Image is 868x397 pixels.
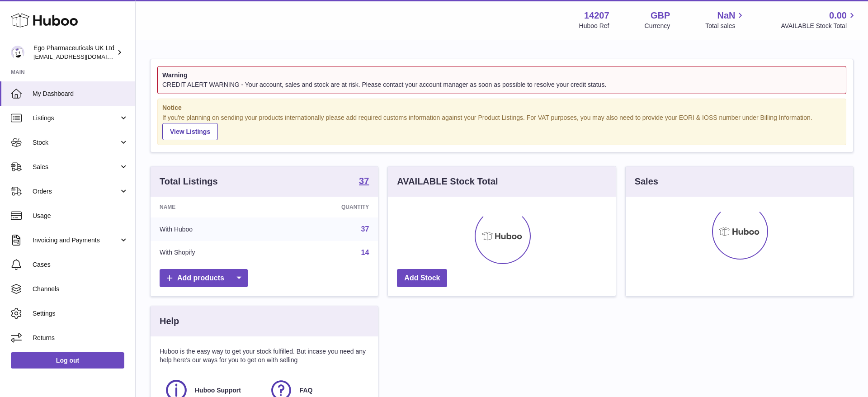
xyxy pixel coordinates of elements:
[579,22,609,30] div: Huboo Ref
[33,309,128,318] span: Settings
[195,386,241,395] span: Huboo Support
[705,22,745,30] span: Total sales
[397,269,447,288] a: Add Stock
[33,90,128,98] span: My Dashboard
[397,175,498,188] h3: AVAILABLE Stock Total
[160,347,369,364] p: Huboo is the easy way to get your stock fulfilled. But incase you need any help here's our ways f...
[162,80,841,89] div: CREDIT ALERT WARNING - Your account, sales and stock are at risk. Please contact your account man...
[33,163,119,171] span: Sales
[300,386,313,395] span: FAQ
[361,225,369,233] a: 37
[359,176,369,185] strong: 37
[705,9,745,30] a: NaN Total sales
[717,9,735,22] span: NaN
[151,217,273,241] td: With Huboo
[33,114,119,123] span: Listings
[33,236,119,245] span: Invoicing and Payments
[273,197,378,217] th: Quantity
[33,260,128,269] span: Cases
[361,249,369,256] a: 14
[33,53,133,60] span: [EMAIL_ADDRESS][DOMAIN_NAME]
[160,269,248,288] a: Add products
[584,9,609,22] strong: 14207
[33,285,128,293] span: Channels
[33,212,128,220] span: Usage
[651,9,670,22] strong: GBP
[781,9,857,30] a: 0.00 AVAILABLE Stock Total
[151,241,273,265] td: With Shopify
[33,44,115,61] div: Ego Pharmaceuticals UK Ltd
[160,315,179,327] h3: Help
[33,187,119,196] span: Orders
[162,71,841,80] strong: Warning
[33,138,119,147] span: Stock
[635,175,658,188] h3: Sales
[162,104,841,112] strong: Notice
[11,46,24,59] img: internalAdmin-14207@internal.huboo.com
[151,197,273,217] th: Name
[645,22,670,30] div: Currency
[829,9,847,22] span: 0.00
[162,123,218,140] a: View Listings
[359,176,369,187] a: 37
[11,352,124,369] a: Log out
[160,175,218,188] h3: Total Listings
[33,334,128,342] span: Returns
[781,22,857,30] span: AVAILABLE Stock Total
[162,113,841,141] div: If you're planning on sending your products internationally please add required customs informati...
